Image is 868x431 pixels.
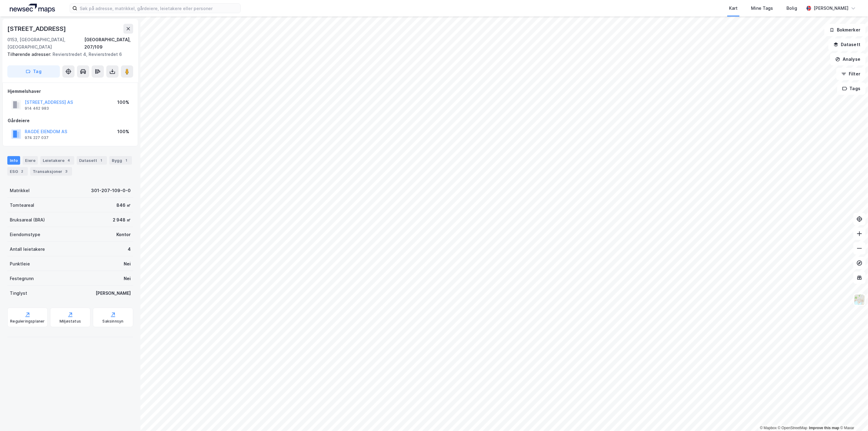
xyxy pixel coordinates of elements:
div: Nei [124,260,131,268]
div: 1 [123,157,129,163]
div: [PERSON_NAME] [814,5,848,12]
div: 914 462 983 [25,106,49,111]
div: 4 [128,246,131,253]
div: Festegrunn [10,275,34,282]
input: Søk på adresse, matrikkel, gårdeiere, leietakere eller personer [77,4,240,13]
div: 2 [19,168,25,174]
div: Reguleringsplaner [10,319,45,324]
div: Eiendomstype [10,231,40,238]
div: Matrikkel [10,187,30,194]
div: Hjemmelshaver [8,88,133,95]
div: ESG [7,167,28,176]
div: Info [7,156,20,165]
div: Bolig [786,5,797,12]
div: Punktleie [10,260,30,268]
div: [PERSON_NAME] [96,290,131,297]
div: Kontor [116,231,131,238]
div: 974 227 037 [25,135,49,140]
button: Datasett [828,38,866,51]
div: Saksinnsyn [103,319,124,324]
span: Tilhørende adresser: [7,52,53,57]
button: Analyse [830,53,866,65]
div: Antall leietakere [10,246,45,253]
div: 0153, [GEOGRAPHIC_DATA], [GEOGRAPHIC_DATA] [7,36,84,51]
iframe: Chat Widget [837,402,868,431]
button: Bokmerker [824,24,866,36]
button: Filter [836,68,866,80]
div: Kart [729,5,738,12]
div: [GEOGRAPHIC_DATA], 207/109 [84,36,133,51]
a: Mapbox [760,426,777,430]
div: [STREET_ADDRESS] [7,24,67,34]
div: Tinglyst [10,290,27,297]
div: Gårdeiere [8,117,133,124]
div: Mine Tags [751,5,773,12]
button: Tag [7,65,60,78]
div: Tomteareal [10,202,34,209]
div: 2 948 ㎡ [113,216,131,224]
div: 301-207-109-0-0 [91,187,131,194]
a: OpenStreetMap [778,426,808,430]
div: 3 [64,168,70,174]
div: 1 [98,157,104,163]
div: Nei [124,275,131,282]
div: 100% [117,99,129,106]
div: Eiere [23,156,38,165]
div: Bruksareal (BRA) [10,216,45,224]
div: 4 [66,157,72,163]
img: Z [854,294,865,305]
div: Leietakere [40,156,74,165]
img: logo.a4113a55bc3d86da70a041830d287a7e.svg [10,4,55,13]
button: Tags [837,82,866,95]
div: 846 ㎡ [116,202,131,209]
a: Improve this map [809,426,839,430]
div: Datasett [77,156,107,165]
div: Bygg [109,156,132,165]
div: Transaksjoner [30,167,72,176]
div: Revierstredet 4, Revierstredet 6 [7,51,128,58]
div: Miljøstatus [60,319,81,324]
div: 100% [117,128,129,135]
